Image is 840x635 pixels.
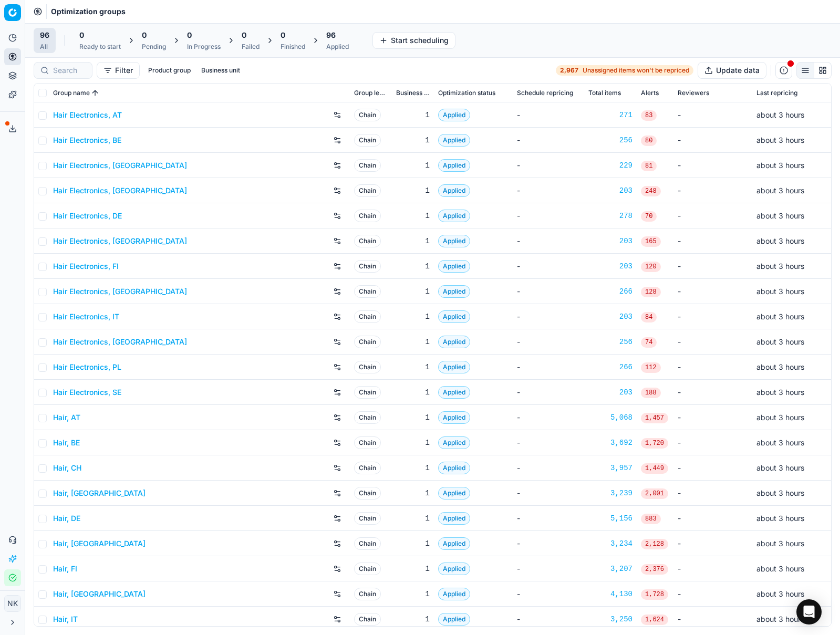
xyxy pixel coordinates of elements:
span: 81 [641,161,657,171]
div: 1 [396,286,430,297]
span: 2,128 [641,539,668,549]
td: - [673,607,752,632]
span: Applied [438,159,470,172]
span: Applied [438,109,470,121]
a: Hair Electronics, PL [53,362,121,372]
td: - [513,279,584,304]
span: 128 [641,287,661,297]
span: about 3 hours [756,186,804,195]
span: about 3 hours [756,211,804,220]
span: Applied [438,436,470,449]
td: - [513,380,584,405]
div: Applied [326,43,349,51]
button: Update data [698,62,766,79]
div: 1 [396,135,430,145]
div: 278 [588,211,632,221]
a: Hair Electronics, DE [53,211,122,221]
div: 1 [396,513,430,524]
a: Hair, FI [53,564,77,574]
div: 1 [396,564,430,574]
button: Filter [97,62,140,79]
a: 3,239 [588,488,632,498]
a: Hair Electronics, FI [53,261,119,272]
span: 96 [326,30,336,40]
td: - [513,178,584,203]
td: - [673,304,752,329]
div: 1 [396,412,430,423]
div: 203 [588,311,632,322]
td: - [673,102,752,128]
div: 1 [396,362,430,372]
span: Applied [438,210,470,222]
a: 271 [588,110,632,120]
div: Pending [142,43,166,51]
span: 165 [641,236,661,247]
span: Total items [588,89,621,97]
td: - [673,279,752,304]
span: Last repricing [756,89,797,97]
span: Chain [354,411,381,424]
span: Alerts [641,89,659,97]
a: 203 [588,236,632,246]
span: Chain [354,109,381,121]
a: Hair, [GEOGRAPHIC_DATA] [53,589,146,599]
a: 256 [588,337,632,347]
span: about 3 hours [756,136,804,144]
span: Applied [438,184,470,197]
span: Applied [438,462,470,474]
span: Applied [438,310,470,323]
a: Hair Electronics, [GEOGRAPHIC_DATA] [53,160,187,171]
td: - [513,607,584,632]
div: Failed [242,43,260,51]
div: 1 [396,463,430,473]
a: 3,957 [588,463,632,473]
span: 80 [641,136,657,146]
a: 3,234 [588,538,632,549]
td: - [673,455,752,481]
span: Chain [354,436,381,449]
a: Hair, DE [53,513,80,524]
a: 229 [588,160,632,171]
a: 203 [588,185,632,196]
span: Applied [438,336,470,348]
span: Applied [438,588,470,600]
div: Finished [281,43,305,51]
td: - [673,355,752,380]
div: 1 [396,211,430,221]
span: 1,728 [641,589,668,600]
span: Reviewers [678,89,709,97]
span: about 3 hours [756,514,804,523]
a: Hair, AT [53,412,80,423]
a: 3,692 [588,438,632,448]
button: NK [4,595,21,612]
span: Chain [354,487,381,499]
span: Applied [438,134,470,147]
td: - [513,228,584,254]
td: - [513,556,584,581]
button: Start scheduling [372,32,455,49]
button: Product group [144,64,195,77]
div: 256 [588,135,632,145]
a: 3,207 [588,564,632,574]
span: 70 [641,211,657,222]
a: Hair Electronics, [GEOGRAPHIC_DATA] [53,236,187,246]
span: 188 [641,388,661,398]
td: - [673,128,752,153]
div: 1 [396,438,430,448]
td: - [513,254,584,279]
div: 203 [588,387,632,398]
span: 1,624 [641,615,668,625]
td: - [513,128,584,153]
td: - [673,430,752,455]
td: - [673,531,752,556]
div: 1 [396,538,430,549]
span: 883 [641,514,661,524]
span: about 3 hours [756,438,804,447]
div: 1 [396,589,430,599]
span: Applied [438,512,470,525]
